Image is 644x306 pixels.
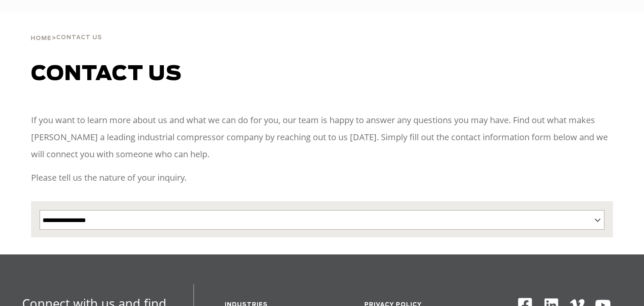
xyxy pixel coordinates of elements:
[31,64,182,84] span: Contact us
[31,36,52,41] span: Home
[56,35,102,40] span: Contact Us
[31,112,613,163] p: If you want to learn more about us and what we can do for you, our team is happy to answer any qu...
[31,34,52,42] a: Home
[31,169,613,186] p: Please tell us the nature of your inquiry.
[31,13,102,45] div: >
